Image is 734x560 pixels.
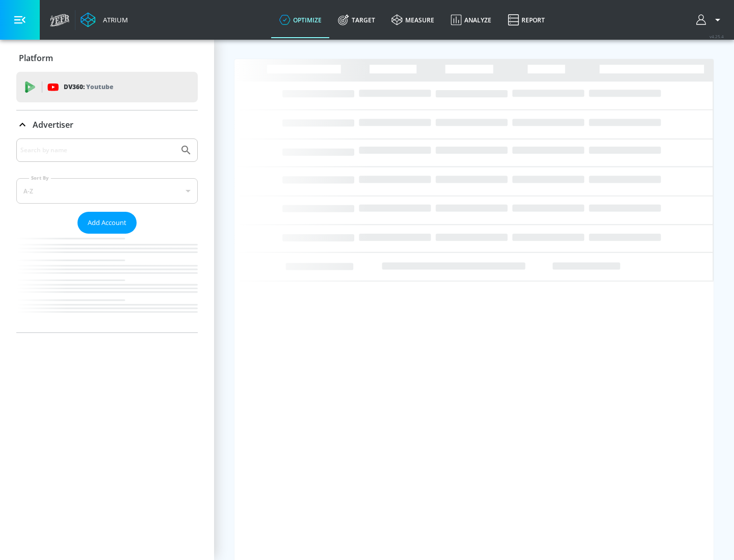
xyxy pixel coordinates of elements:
div: Advertiser [16,110,198,139]
p: DV360: [64,81,113,93]
a: Atrium [81,12,128,27]
div: DV360: Youtube [16,72,198,102]
label: Sort By [29,175,51,181]
button: Add Account [77,212,137,234]
div: A-Z [16,178,198,204]
span: v 4.25.4 [710,34,724,39]
input: Search by name [20,144,175,157]
a: Target [330,2,383,38]
p: Advertiser [33,119,73,130]
span: Add Account [88,217,126,229]
a: Analyze [442,2,500,38]
p: Platform [19,52,53,64]
div: Platform [16,44,198,72]
div: Atrium [99,15,128,24]
nav: list of Advertiser [16,234,198,332]
a: optimize [271,2,330,38]
a: Report [500,2,553,38]
a: measure [383,2,442,38]
div: Advertiser [16,138,198,332]
p: Youtube [86,81,113,92]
